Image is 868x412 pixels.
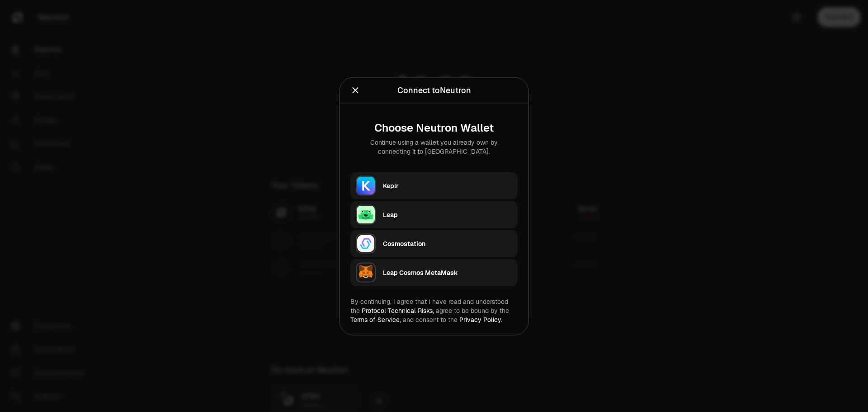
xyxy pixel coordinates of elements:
button: KeplrKeplr [350,172,518,199]
img: Leap Cosmos MetaMask [356,262,376,282]
img: Leap [356,204,376,224]
button: Leap Cosmos MetaMaskLeap Cosmos MetaMask [350,259,518,286]
div: Keplr [383,181,512,190]
a: Protocol Technical Risks, [362,306,434,314]
div: Cosmostation [383,239,512,248]
a: Privacy Policy. [459,315,502,323]
div: Leap Cosmos MetaMask [383,268,512,277]
div: Choose Neutron Wallet [358,121,510,134]
div: Continue using a wallet you already own by connecting it to [GEOGRAPHIC_DATA]. [358,137,510,156]
img: Keplr [356,175,376,195]
button: CosmostationCosmostation [350,230,518,257]
button: LeapLeap [350,201,518,228]
button: Close [350,84,360,96]
div: Leap [383,210,512,219]
div: By continuing, I agree that I have read and understood the agree to be bound by the and consent t... [350,297,518,324]
div: Connect to Neutron [397,84,471,96]
a: Terms of Service, [350,315,401,323]
img: Cosmostation [356,233,376,253]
